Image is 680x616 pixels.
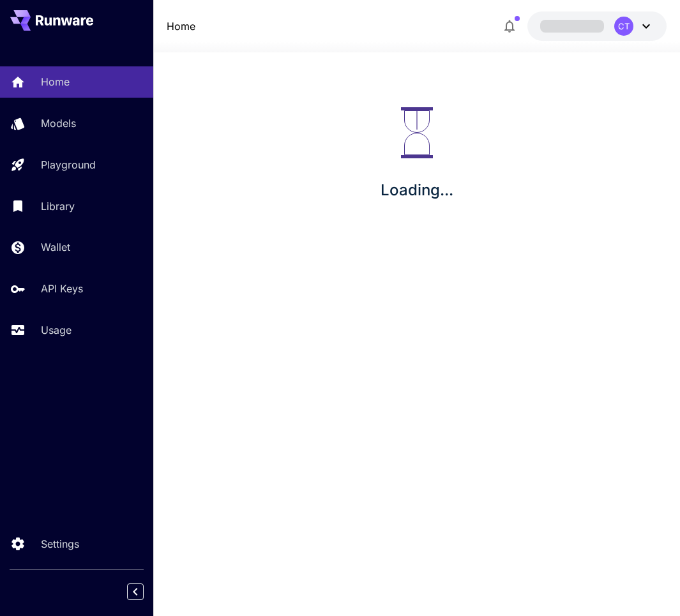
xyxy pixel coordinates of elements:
[41,74,70,89] p: Home
[167,19,195,34] a: Home
[167,19,195,34] nav: breadcrumb
[41,116,76,131] p: Models
[41,322,72,338] p: Usage
[137,580,153,603] div: Collapse sidebar
[527,11,667,41] button: CT
[41,536,79,552] p: Settings
[41,157,96,172] p: Playground
[41,199,75,214] p: Library
[381,179,453,202] p: Loading...
[41,281,83,296] p: API Keys
[41,239,70,255] p: Wallet
[614,17,633,36] div: CT
[127,583,144,600] button: Collapse sidebar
